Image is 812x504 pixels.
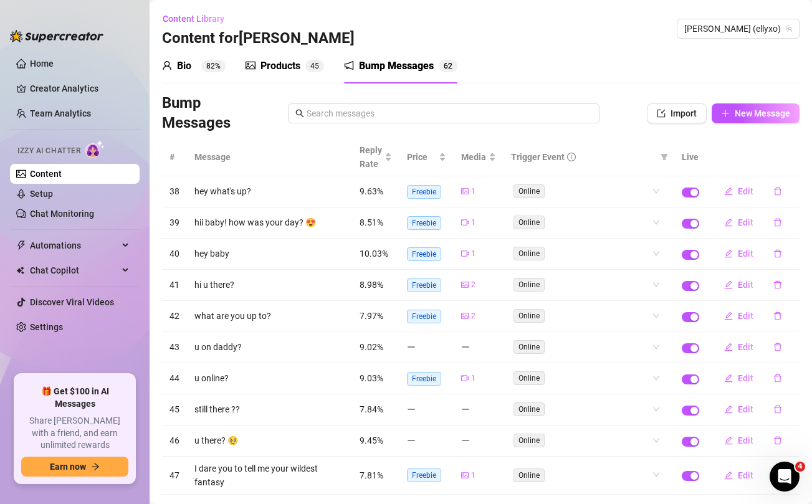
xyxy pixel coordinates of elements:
[30,108,91,118] a: Team Analytics
[684,19,792,38] span: Elizabeth (ellyxo)
[724,471,733,480] span: edit
[714,275,763,295] button: Edit
[201,60,226,72] sup: 82%
[714,306,763,326] button: Edit
[513,184,545,198] span: Online
[714,181,763,201] button: Edit
[30,235,118,255] span: Automations
[513,468,545,482] span: Online
[513,434,545,447] span: Online
[162,29,355,49] h3: Content for [PERSON_NAME]
[85,140,105,158] img: AI Chatter
[30,322,63,332] a: Settings
[738,249,753,259] span: Edit
[712,103,800,123] button: New Message
[407,372,441,386] span: Freebie
[187,270,352,301] td: hi u there?
[50,462,86,472] span: Earn now
[448,62,452,70] span: 2
[671,108,697,118] span: Import
[647,103,707,123] button: Import
[714,465,763,485] button: Edit
[246,60,256,70] span: picture
[773,343,782,351] span: delete
[162,60,172,70] span: user
[471,310,475,322] span: 2
[461,374,469,382] span: video-camera
[763,368,792,388] button: delete
[360,373,383,383] span: 9.03%
[187,332,352,363] td: u on daddy?
[724,311,733,320] span: edit
[162,457,187,495] td: 47
[773,280,782,289] span: delete
[461,281,469,288] span: picture
[657,109,666,118] span: import
[407,468,441,482] span: Freebie
[724,436,733,445] span: edit
[30,297,114,307] a: Discover Viral Videos
[763,306,792,326] button: delete
[162,176,187,207] td: 38
[162,426,187,457] td: 46
[724,249,733,258] span: edit
[30,169,62,179] a: Content
[738,342,753,352] span: Edit
[439,60,457,72] sup: 62
[738,280,753,290] span: Edit
[785,25,793,32] span: team
[162,270,187,301] td: 41
[344,60,354,70] span: notification
[738,373,753,383] span: Edit
[260,59,300,74] div: Products
[658,148,671,166] span: filter
[738,217,753,227] span: Edit
[461,250,469,257] span: video-camera
[513,340,545,354] span: Online
[162,93,272,133] h3: Bump Messages
[17,145,80,157] span: Izzy AI Chatter
[21,386,128,410] span: 🎁 Get $100 in AI Messages
[714,337,763,357] button: Edit
[310,62,315,70] span: 4
[30,209,94,219] a: Chat Monitoring
[714,212,763,232] button: Edit
[674,138,707,176] th: Live
[187,207,352,239] td: hii baby! how was your day? 😍
[91,462,100,471] span: arrow-right
[567,153,576,161] span: info-circle
[724,218,733,227] span: edit
[360,342,383,352] span: 9.02%
[162,363,187,394] td: 44
[471,373,475,384] span: 1
[724,374,733,383] span: edit
[407,343,416,351] span: minus
[714,368,763,388] button: Edit
[471,186,475,197] span: 1
[773,374,782,383] span: delete
[187,176,352,207] td: hey what's up?
[295,109,304,118] span: search
[162,394,187,426] td: 45
[770,462,800,492] iframe: Intercom live chat
[738,311,753,321] span: Edit
[21,457,128,477] button: Earn nowarrow-right
[513,309,545,323] span: Online
[162,138,187,176] th: #
[187,457,352,495] td: I dare you to tell me your wildest fantasy
[162,332,187,363] td: 43
[30,189,53,199] a: Setup
[307,107,592,120] input: Search messages
[773,218,782,227] span: delete
[724,187,733,196] span: edit
[30,59,54,69] a: Home
[471,470,475,482] span: 1
[187,138,352,176] th: Message
[187,394,352,426] td: still there ??
[360,249,388,259] span: 10.03%
[724,405,733,414] span: edit
[16,266,24,275] img: Chat Copilot
[513,247,545,260] span: Online
[187,239,352,270] td: hey baby
[30,78,130,98] a: Creator Analytics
